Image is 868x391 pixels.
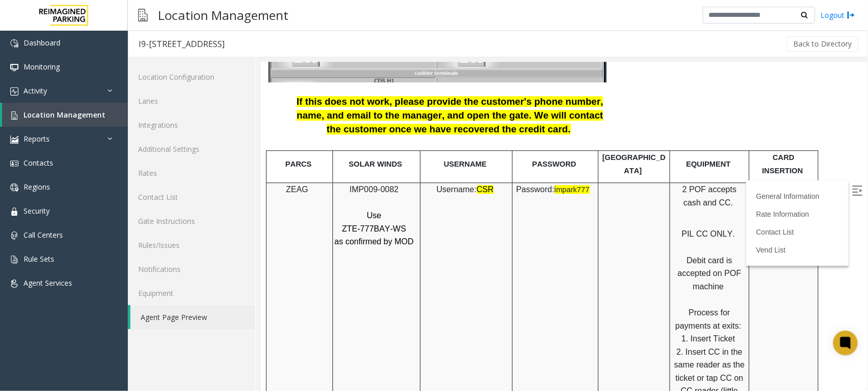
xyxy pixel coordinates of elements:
span: 1. Insert Ticket [420,272,474,281]
span: Call Centers [24,230,63,240]
a: Gate Instructions [128,209,255,233]
a: Notifications [128,257,255,281]
a: Contact List [495,166,533,174]
a: Additional Settings [128,137,255,161]
span: SOLAR WINDS [88,98,141,106]
span: We will contact the customer once we have recovered the credit card. [66,48,343,72]
a: Location Management [2,103,128,127]
span: USERNAME [183,98,226,106]
h3: Location Management [153,3,294,28]
span: Use [106,149,120,157]
img: Open/Close Sidebar Menu [591,123,602,133]
div: I9-[STREET_ADDRESS] [139,37,225,51]
span: Location Management [24,110,105,120]
a: Equipment [128,281,255,305]
span: Reports [24,134,50,144]
span: PASSWORD [271,98,315,106]
span: PARCS [25,98,51,106]
img: 'icon' [10,39,18,48]
img: 'icon' [10,280,18,288]
span: Dashboard [24,38,60,48]
a: Contact List [128,185,255,209]
img: 'icon' [10,63,18,72]
a: Integrations [128,113,255,137]
img: logout [847,10,855,20]
span: Regions [24,182,50,192]
span: CARD INSERTION [501,91,542,112]
span: CSR [216,123,233,131]
span: 2. Insert CC in the same reader as the ticket or tap CC on CC reader (little black box on the rig... [413,285,484,359]
span: as confirmed by MOD [74,175,153,183]
a: Rules/Issues [128,233,255,257]
span: Activity [24,86,47,96]
img: 'icon' [10,135,18,144]
span: Rule Sets [24,254,54,264]
span: 2 POF accepts cash and CC. [421,123,476,145]
span: Monitoring [24,62,60,72]
a: Rate Information [495,148,548,156]
span: Process for payments at exits: [414,246,480,268]
img: pageIcon [138,3,148,28]
a: Agent Page Preview [130,305,255,329]
a: Logout [820,10,855,20]
span: mpark777 [295,123,328,131]
a: Vend List [495,183,525,192]
span: PIL CC ONLY. [421,167,474,176]
a: Lanes [128,89,255,113]
img: 'icon' [10,111,18,120]
button: Back to Directory [787,36,858,52]
img: 'icon' [10,208,18,216]
img: 'icon' [10,256,18,264]
img: 'icon' [10,183,18,192]
span: Security [24,206,50,216]
span: Username: [175,123,215,131]
img: 'icon' [10,87,18,96]
span: Password: [255,123,294,131]
span: ZTE-777BAY-WS [81,162,145,171]
a: General Information [495,130,559,138]
span: IMP009-0082 [88,123,138,131]
span: Debit card is accepted on POF machine [417,194,481,228]
span: ZEAG [25,123,48,131]
img: 'icon' [10,159,18,168]
span: If this does not work, please provide the customer's phone number, name, and email to the manager... [36,34,342,58]
span: Agent Services [24,278,72,288]
span: i [294,123,296,131]
span: Contacts [24,158,53,168]
a: Location Configuration [128,65,255,89]
span: EQUIPMENT [425,98,470,106]
a: Rates [128,161,255,185]
span: [GEOGRAPHIC_DATA] [342,91,405,112]
img: 'icon' [10,232,18,240]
